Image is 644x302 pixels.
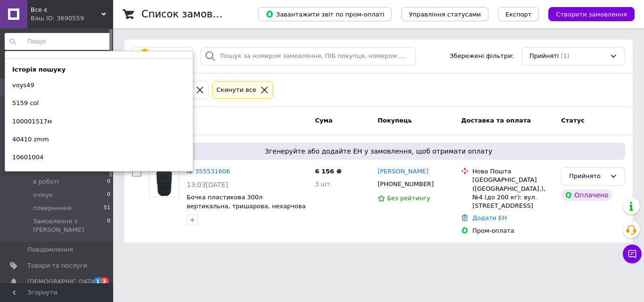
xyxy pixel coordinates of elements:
[33,217,107,234] span: Замовлення з [PERSON_NAME]
[5,97,46,110] div: 5159 col
[101,278,108,286] span: 3
[498,7,539,21] button: Експорт
[472,214,507,221] a: Додати ЕН
[27,245,73,254] span: Повідомлення
[529,52,559,61] span: Прийняті
[5,33,111,50] input: Пошук
[258,7,392,21] button: Завантажити звіт по пром-оплаті
[107,217,110,234] span: 0
[140,49,149,57] div: 1
[31,6,101,14] span: Все є
[94,278,101,286] span: 1
[376,178,436,190] div: [PHONE_NUMBER]
[505,11,532,18] span: Експорт
[33,191,53,199] span: очікує
[5,133,56,146] div: 40410 zmm
[548,7,635,21] button: Створити замовлення
[27,261,87,270] span: Товари та послуги
[378,117,412,124] span: Покупець
[561,189,612,201] div: Оплачено
[5,65,73,74] div: Історія пошуку
[623,245,642,263] button: Чат з покупцем
[378,167,429,176] a: [PERSON_NAME]
[315,117,332,124] span: Cума
[5,79,41,92] div: voys49
[472,176,553,210] div: [GEOGRAPHIC_DATA] ([GEOGRAPHIC_DATA].), №4 (до 200 кг): вул. [STREET_ADDRESS]
[107,191,110,199] span: 0
[401,7,488,21] button: Управління статусами
[461,117,531,124] span: Доставка та оплата
[187,168,230,175] a: № 355531606
[149,168,179,197] img: Фото товару
[387,195,430,202] span: Без рейтингу
[187,194,305,218] a: Бочка пластикова 300л вертикальна, тришарова, нехарчова Рото Європласт
[450,52,514,61] span: Збережені фільтри:
[472,167,553,176] div: Нова Пошта
[107,178,110,186] span: 0
[315,168,341,175] span: 6 156 ₴
[472,227,553,235] div: Пром-оплата
[539,10,635,17] a: Створити замовлення
[215,85,258,95] div: Cкинути все
[187,181,228,188] span: 13:03[DATE]
[104,204,110,212] span: 51
[27,278,97,286] span: [DEMOGRAPHIC_DATA]
[33,178,59,186] span: в роботі
[265,10,384,18] span: Завантажити звіт по пром-оплаті
[31,14,113,23] div: Ваш ID: 3690559
[556,11,627,18] span: Створити замовлення
[141,8,237,20] h1: Список замовлень
[561,117,585,124] span: Статус
[33,204,72,212] span: повернення
[201,47,416,65] input: Пошук за номером замовлення, ПІБ покупця, номером телефону, Email, номером накладної
[569,171,606,181] div: Прийнято
[561,52,569,59] span: (1)
[315,180,332,188] span: 3 шт.
[136,147,621,156] span: Згенеруйте або додайте ЕН у замовлення, щоб отримати оплату
[5,151,50,164] div: 10601004
[149,167,179,197] a: Фото товару
[5,115,59,128] div: 100001517м
[409,11,481,18] span: Управління статусами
